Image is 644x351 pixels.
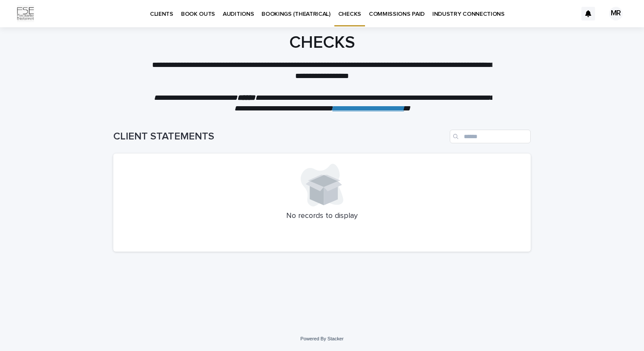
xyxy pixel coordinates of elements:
img: Km9EesSdRbS9ajqhBzyo [17,5,34,22]
p: No records to display [124,212,520,221]
h1: CHECKS [113,32,531,53]
h1: CLIENT STATEMENTS [113,131,446,143]
input: Search [450,130,531,143]
a: Powered By Stacker [300,336,343,341]
div: MR [609,7,623,20]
